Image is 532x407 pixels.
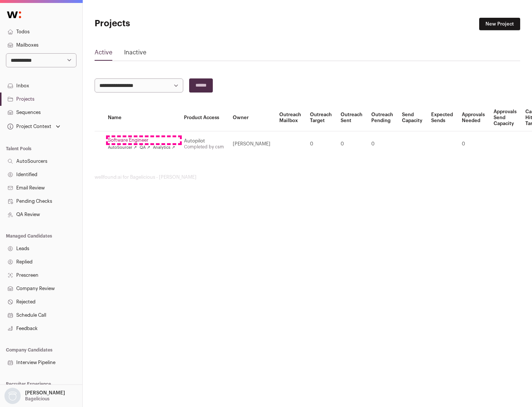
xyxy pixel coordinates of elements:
[103,104,180,131] th: Name
[306,131,336,157] td: 0
[95,174,520,180] footer: wellfound:ai for Bagelicious - [PERSON_NAME]
[427,104,457,131] th: Expected Sends
[95,18,236,30] h1: Projects
[153,145,175,151] a: Analytics ↗
[108,145,137,151] a: AutoSourcer ↗
[6,121,62,132] button: Open dropdown
[3,7,25,22] img: Wellfound
[367,131,398,157] td: 0
[25,390,65,396] p: [PERSON_NAME]
[336,131,367,157] td: 0
[3,388,66,404] button: Open dropdown
[108,137,175,143] a: Software Engineer
[140,145,150,151] a: QA ↗
[6,124,51,129] div: Project Context
[124,48,146,60] a: Inactive
[180,104,228,131] th: Product Access
[479,18,520,30] a: New Project
[457,104,489,131] th: Approvals Needed
[25,396,50,402] p: Bagelicious
[336,104,367,131] th: Outreach Sent
[367,104,398,131] th: Outreach Pending
[306,104,336,131] th: Outreach Target
[184,145,224,149] a: Completed by csm
[398,104,427,131] th: Send Capacity
[228,131,275,157] td: [PERSON_NAME]
[4,388,21,404] img: nopic.png
[489,104,521,131] th: Approvals Send Capacity
[275,104,306,131] th: Outreach Mailbox
[184,138,224,144] div: Autopilot
[457,131,489,157] td: 0
[228,104,275,131] th: Owner
[95,48,112,60] a: Active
